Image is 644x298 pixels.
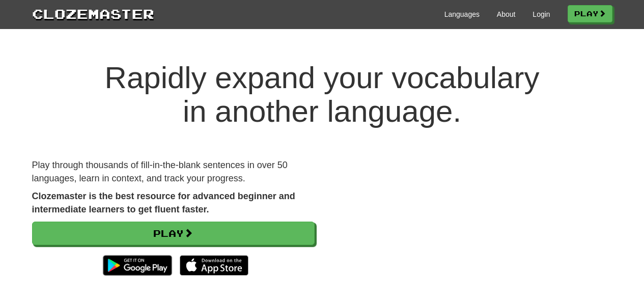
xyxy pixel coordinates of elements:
a: Login [533,9,550,19]
a: Clozemaster [32,4,154,23]
a: About [497,9,516,19]
img: Download_on_the_App_Store_Badge_US-UK_135x40-25178aeef6eb6b83b96f5f2d004eda3bffbb37122de64afbaef7... [180,255,248,276]
img: Get it on Google Play [98,250,177,281]
strong: Clozemaster is the best resource for advanced beginner and intermediate learners to get fluent fa... [32,191,295,214]
a: Play [32,222,315,245]
a: Languages [444,9,480,19]
a: Play [568,5,612,22]
p: Play through thousands of fill-in-the-blank sentences in over 50 languages, learn in context, and... [32,159,315,185]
